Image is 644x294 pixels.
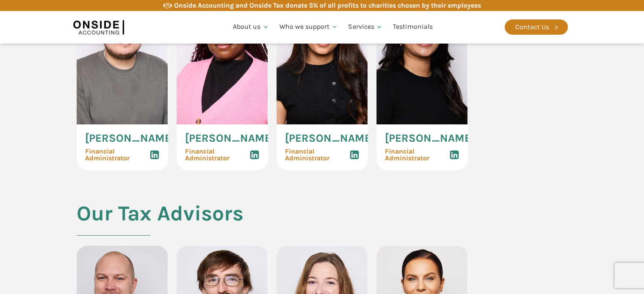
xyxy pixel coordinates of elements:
[505,19,568,35] a: Contact Us
[228,13,274,41] a: About us
[185,148,249,162] span: Financial Administrator
[388,13,438,41] a: Testimonials
[73,17,124,37] img: Onside Accounting
[85,133,175,144] span: [PERSON_NAME]
[185,133,275,144] span: [PERSON_NAME]
[343,13,388,41] a: Services
[85,148,149,162] span: Financial Administrator
[274,13,343,41] a: Who we support
[77,202,243,246] h2: Our Tax Advisors
[515,22,549,33] div: Contact Us
[385,148,449,162] span: Financial Administrator
[385,133,475,144] span: [PERSON_NAME]
[285,148,349,162] span: Financial Administrator
[285,133,375,144] span: [PERSON_NAME]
